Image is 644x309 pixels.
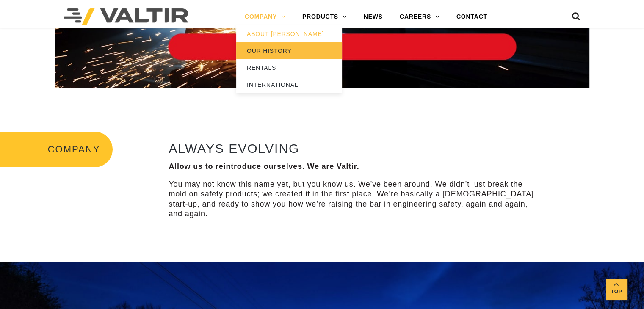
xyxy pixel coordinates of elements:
a: COMPANY [236,8,294,25]
a: INTERNATIONAL [236,76,342,93]
p: You may not know this name yet, but you know us. We’ve been around. We didn’t just break the mold... [169,179,540,219]
h2: ALWAYS EVOLVING [169,141,540,155]
a: Top [606,279,627,300]
a: ABOUT [PERSON_NAME] [236,25,342,42]
img: Valtir [64,8,188,25]
a: RENTALS [236,59,342,76]
a: OUR HISTORY [236,42,342,59]
a: CONTACT [448,8,496,25]
a: CAREERS [391,8,448,25]
a: PRODUCTS [294,8,355,25]
span: Top [606,287,627,297]
span: OUR HISTORY [274,292,370,306]
strong: Allow us to reintroduce ourselves. We are Valtir. [169,162,359,171]
a: NEWS [355,8,391,25]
